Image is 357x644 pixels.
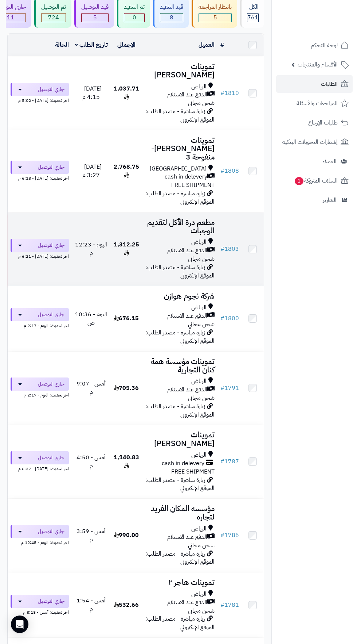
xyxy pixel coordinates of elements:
span: لوحة التحكم [311,40,338,50]
span: الأقسام والمنتجات [298,60,338,70]
span: [DATE] - 3:27 م [81,162,102,180]
h3: تموينات [PERSON_NAME]- منفوحة 3 [145,136,215,161]
a: #1786 [220,531,239,540]
span: زيارة مباشرة - مصدر الطلب: الموقع الإلكتروني [145,328,215,345]
span: جاري التوصيل [38,528,64,535]
a: لوحة التحكم [276,37,353,54]
span: الدفع عند الاستلام [167,533,207,541]
span: التقارير [323,195,337,205]
span: 5 [82,14,108,22]
a: #1800 [220,314,239,323]
span: 1,312.25 [114,240,139,257]
a: #1803 [220,245,239,253]
a: إشعارات التحويلات البنكية [276,133,353,151]
h3: مؤسسه المكان الفريد لتجاره [145,505,215,521]
span: 724 [42,14,66,22]
span: أمس - 4:50 م [76,453,106,470]
span: السلات المتروكة [294,176,338,186]
span: FREE SHIPMENT [171,467,215,476]
h3: مطعم درة الأكل لتقديم الوجبات [145,218,215,235]
div: اخر تحديث: اليوم - 2:17 م [11,321,69,329]
span: 5 [199,14,231,22]
span: أمس - 3:59 م [76,527,106,544]
span: زيارة مباشرة - مصدر الطلب: الموقع الإلكتروني [145,549,215,567]
a: #1781 [220,601,239,609]
a: الطلبات [276,75,353,93]
div: بانتظار المراجعة [199,3,232,11]
span: زيارة مباشرة - مصدر الطلب: الموقع الإلكتروني [145,476,215,493]
span: 1,140.83 [114,453,139,470]
span: أمس - 1:54 م [76,596,106,613]
a: العملاء [276,153,353,170]
span: شحن مجاني [188,606,215,615]
span: [GEOGRAPHIC_DATA] [150,165,207,173]
span: الدفع عند الاستلام [167,312,207,320]
a: التقارير [276,191,353,209]
span: # [220,384,224,392]
span: شحن مجاني [188,320,215,329]
span: cash in delevery [165,173,207,181]
a: #1808 [220,166,239,175]
div: اخر تحديث: [DATE] - 5:02 م [11,96,69,104]
h3: تموينات [PERSON_NAME] [145,431,215,448]
span: الرياض [191,238,207,246]
a: العميل [199,41,215,49]
a: الإجمالي [117,41,136,49]
span: # [220,314,224,323]
span: # [220,531,224,540]
div: اخر تحديث: [DATE] - 6:37 م [11,464,69,472]
a: تاريخ الطلب [75,41,108,49]
a: السلات المتروكة1 [276,172,353,189]
span: الدفع عند الاستلام [167,386,207,394]
div: اخر تحديث: [DATE] - 6:18 م [11,174,69,181]
span: 990.00 [114,531,139,540]
span: # [220,89,224,97]
span: المراجعات والأسئلة [297,98,338,108]
a: الحالة [55,41,69,49]
span: 0 [124,14,144,22]
span: 676.15 [114,314,139,323]
span: اليوم - 10:36 ص [75,310,107,327]
span: 705.36 [114,384,139,392]
img: logo-2.png [307,20,350,35]
span: جاري التوصيل [38,454,64,461]
span: 2,768.75 [114,162,139,180]
div: تم التوصيل [41,3,66,11]
span: 1,037.71 [114,84,139,101]
a: #1787 [220,457,239,466]
a: المراجعات والأسئلة [276,95,353,112]
span: جاري التوصيل [38,380,64,388]
div: اخر تحديث: اليوم - 12:45 م [11,538,69,546]
span: # [220,245,224,253]
span: الرياض [191,377,207,386]
span: أمس - 9:07 م [76,379,106,396]
span: جاري التوصيل [38,86,64,93]
span: زيارة مباشرة - مصدر الطلب: الموقع الإلكتروني [145,189,215,206]
span: زيارة مباشرة - مصدر الطلب: الموقع الإلكتروني [145,614,215,632]
span: 8 [160,14,183,22]
span: العملاء [322,156,337,166]
span: الرياض [191,590,207,598]
h3: تموينات مؤسسة همة كنان التجارية [145,357,215,374]
span: # [220,457,224,466]
span: زيارة مباشرة - مصدر الطلب: الموقع الإلكتروني [145,107,215,124]
h3: تموينات هاجر ٢ [145,578,215,587]
a: #1810 [220,89,239,97]
span: زيارة مباشرة - مصدر الطلب: الموقع الإلكتروني [145,402,215,419]
div: الكل [247,3,259,11]
span: اليوم - 12:23 م [75,240,107,257]
div: Open Intercom Messenger [11,616,28,633]
span: الطلبات [321,79,338,89]
div: اخر تحديث: اليوم - 2:17 م [11,391,69,398]
a: #1791 [220,384,239,392]
span: الرياض [191,83,207,91]
span: [DATE] - 4:15 م [81,84,102,101]
span: 761 [247,14,258,22]
h3: تموينات [PERSON_NAME] [145,62,215,79]
span: إشعارات التحويلات البنكية [282,137,338,147]
div: اخر تحديث: أمس - 8:18 م [11,608,69,616]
